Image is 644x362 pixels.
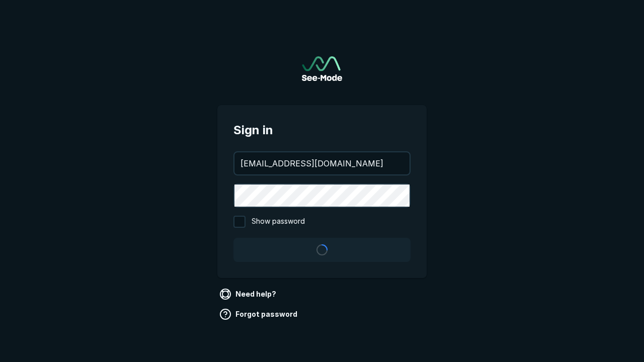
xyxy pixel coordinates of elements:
span: Sign in [233,121,411,139]
span: Show password [252,216,305,228]
img: See-Mode Logo [302,56,342,81]
a: Need help? [217,286,280,302]
a: Go to sign in [302,56,342,81]
input: your@email.com [234,152,410,174]
a: Forgot password [217,306,301,322]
